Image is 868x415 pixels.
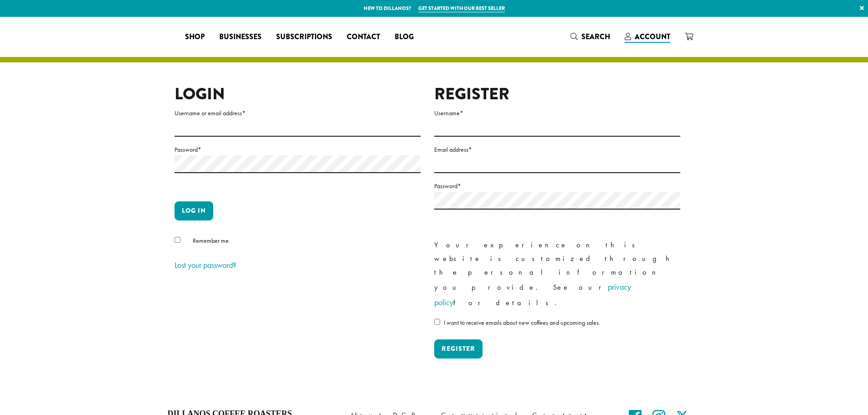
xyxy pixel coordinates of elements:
[175,108,421,119] label: Username or email address
[219,31,262,43] span: Businesses
[175,260,236,270] a: Lost your password?
[434,238,680,310] p: Your experience on this website is customized through the personal information you provide. See o...
[347,31,380,43] span: Contact
[434,144,680,155] label: Email address
[395,31,414,43] span: Blog
[434,319,440,325] input: I want to receive emails about new coffees and upcoming sales.
[175,144,421,155] label: Password
[581,31,610,42] span: Search
[175,201,213,220] button: Log in
[276,31,332,43] span: Subscriptions
[185,31,205,43] span: Shop
[434,84,680,104] h2: Register
[175,84,421,104] h2: Login
[635,31,670,42] span: Account
[563,29,617,44] a: Search
[418,5,505,12] a: Get started with our best seller
[178,30,212,44] a: Shop
[434,108,680,119] label: Username
[193,236,229,245] span: Remember me
[434,339,483,359] button: Register
[444,318,600,327] span: I want to receive emails about new coffees and upcoming sales.
[434,180,680,192] label: Password
[434,282,631,307] a: privacy policy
